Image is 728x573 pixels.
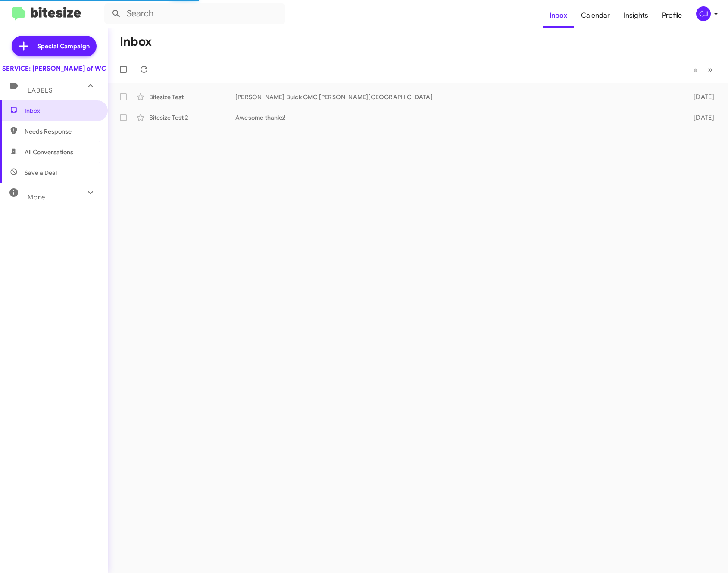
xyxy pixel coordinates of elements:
span: Needs Response [25,127,98,136]
button: Next [703,61,718,78]
span: Save a Deal [25,168,57,177]
a: Special Campaign [12,36,97,56]
input: Search [104,3,285,24]
div: [DATE] [681,113,721,122]
button: Previous [688,61,703,78]
div: Bitesize Test [149,93,235,101]
a: Calendar [574,3,617,28]
button: CJ [689,6,719,21]
span: More [28,193,45,201]
div: [PERSON_NAME] Buick GMC [PERSON_NAME][GEOGRAPHIC_DATA] [235,93,681,101]
h1: Inbox [120,35,152,49]
div: SERVICE: [PERSON_NAME] of WC [2,64,106,73]
div: Bitesize Test 2 [149,113,235,122]
div: Awesome thanks! [235,113,681,122]
nav: Page navigation example [688,61,718,78]
span: Special Campaign [37,42,90,50]
span: Labels [28,87,53,94]
span: Inbox [25,106,98,115]
span: » [708,64,712,75]
a: Inbox [543,3,574,28]
span: All Conversations [25,148,73,156]
a: Profile [655,3,689,28]
a: Insights [617,3,655,28]
div: CJ [696,6,711,21]
span: « [693,64,698,75]
div: [DATE] [681,93,721,101]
